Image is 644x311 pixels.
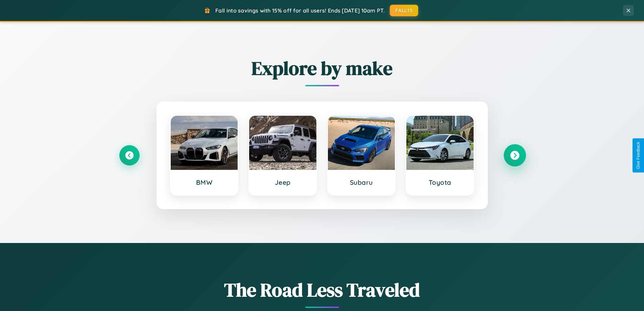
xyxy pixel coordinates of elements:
[119,277,525,303] h1: The Road Less Traveled
[390,5,418,16] button: FALL15
[413,178,467,186] h3: Toyota
[335,178,388,186] h3: Subaru
[119,55,525,81] h2: Explore by make
[215,7,385,14] span: Fall into savings with 15% off for all users! Ends [DATE] 10am PT.
[636,142,641,169] div: Give Feedback
[177,178,231,186] h3: BMW
[256,178,310,186] h3: Jeep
